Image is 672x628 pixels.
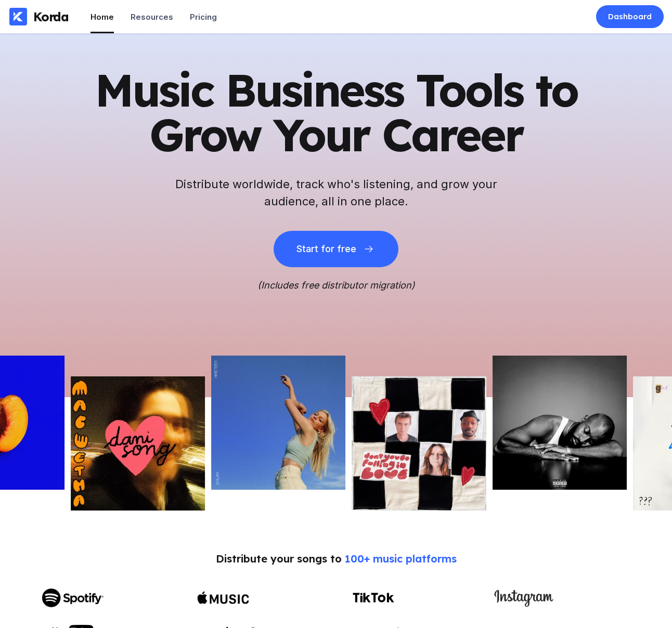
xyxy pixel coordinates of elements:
div: Distribute your songs to [216,552,457,565]
img: Picture of the author [71,376,205,511]
i: (Includes free distributor migration) [257,280,415,291]
img: Spotify [42,588,104,607]
div: Start for free [296,244,356,254]
img: Instagram [493,586,555,609]
button: Start for free [274,231,398,267]
div: Dashboard [608,11,652,22]
img: Picture of the author [211,356,345,490]
img: TikTok [353,593,394,603]
div: Korda [33,9,69,24]
h2: Distribute worldwide, track who's listening, and grow your audience, all in one place. [170,176,502,210]
span: 100+ music platforms [345,552,457,565]
h1: Music Business Tools to Grow Your Career [81,68,591,157]
div: Home [91,12,114,22]
img: Picture of the author [352,376,486,511]
div: Resources [131,12,173,22]
img: Picture of the author [493,356,627,490]
div: Pricing [190,12,217,22]
a: Dashboard [596,5,664,28]
img: Apple Music [197,583,249,612]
